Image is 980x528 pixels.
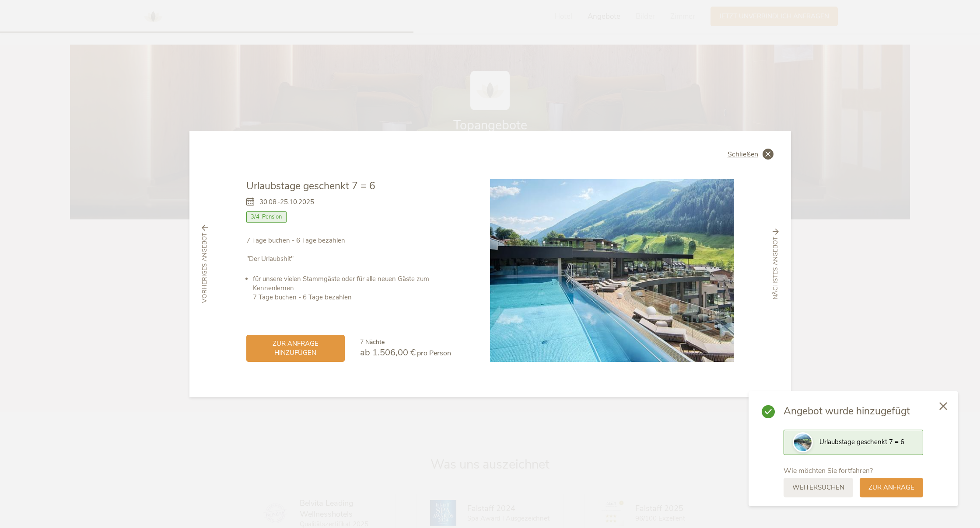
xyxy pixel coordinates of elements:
span: zur Anfrage [868,483,914,492]
img: Urlaubstage geschenkt 7 = 6 [490,179,734,362]
img: Preview [794,434,812,451]
span: Urlaubstage geschenkt 7 = 6 [819,438,904,446]
li: für unsere vielen Stammgäste oder für alle neuen Gäste zum Kennenlernen: 7 Tage buchen - 6 Tage b... [253,274,451,302]
span: vorheriges Angebot [200,233,209,303]
span: Angebot wurde hinzugefügt [784,404,923,418]
span: 7 Nächte [360,338,385,346]
span: 30.08.-25.10.2025 [259,198,314,207]
span: pro Person [417,348,451,358]
span: weitersuchen [792,483,844,492]
span: ab 1.506,00 € [360,347,416,358]
p: 7 Tage buchen - 6 Tage bezahlen [246,236,451,264]
span: nächstes Angebot [771,237,780,299]
span: 3/4-Pension [246,211,287,222]
span: Schließen [728,151,758,158]
span: Wie möchten Sie fortfahren? [784,466,873,476]
span: Urlaubstage geschenkt 7 = 6 [246,179,375,193]
strong: "Der Urlaubshit" [246,254,294,263]
span: zur Anfrage hinzufügen [255,339,336,358]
